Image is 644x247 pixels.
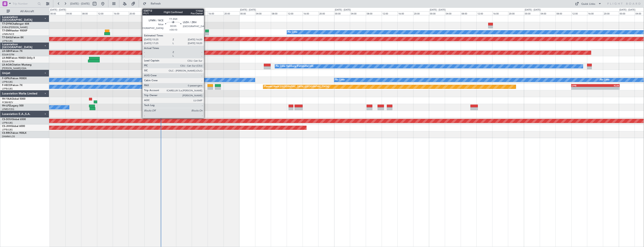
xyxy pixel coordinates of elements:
[2,53,14,56] a: EDLW/DTM
[581,2,595,6] div: Quick Links
[5,8,45,15] button: All Aircraft
[525,8,541,12] div: [DATE] - [DATE]
[2,98,11,100] span: 9H-YAA
[239,11,255,15] div: 00:00
[129,11,144,15] div: 20:00
[11,10,44,13] span: All Aircraft
[2,33,14,36] a: LFMN/NCE
[2,101,13,104] a: FCBB/BZV
[2,26,28,29] a: EVRA/[PERSON_NAME]
[398,11,413,15] div: 16:00
[619,8,635,12] div: [DATE] - [DATE]
[2,87,13,90] a: LFPB/LBG
[366,11,382,15] div: 08:00
[271,11,287,15] div: 08:00
[13,1,36,7] input: Trip Number
[255,11,271,15] div: 04:00
[264,84,329,90] div: Planned Maint [GEOGRAPHIC_DATA] ([GEOGRAPHIC_DATA])
[2,125,11,128] span: CS-JHH
[430,8,446,12] div: [DATE] - [DATE]
[2,84,11,87] span: F-HECD
[508,11,524,15] div: 20:00
[2,77,11,80] span: F-GPNJ
[81,11,97,15] div: 08:00
[540,11,556,15] div: 04:00
[240,8,256,12] div: [DATE] - [DATE]
[2,105,24,107] a: 9H-LPZLegacy 500
[318,11,334,15] div: 20:00
[2,64,12,66] span: LX-AOA
[160,11,176,15] div: 04:00
[50,8,66,12] div: [DATE] - [DATE]
[492,11,508,15] div: 16:00
[2,121,13,124] a: LFPB/LBG
[2,23,11,25] span: T7-DYN
[587,11,603,15] div: 16:00
[287,11,303,15] div: 12:00
[335,8,351,12] div: [DATE] - [DATE]
[413,11,429,15] div: 20:00
[461,11,477,15] div: 08:00
[2,135,15,138] a: DNMM/LOS
[2,77,27,80] a: F-GPNJFalcon 900EX
[556,11,572,15] div: 08:00
[65,11,81,15] div: 04:00
[382,11,398,15] div: 12:00
[2,105,10,107] span: 9H-LPZ
[192,11,208,15] div: 12:00
[334,11,350,15] div: 00:00
[2,57,10,59] span: LX-INB
[2,132,26,134] a: CS-RRCFalcon 900LX
[2,50,22,53] a: LX-GBHFalcon 7X
[70,2,90,6] span: [DATE] - [DATE]
[2,36,12,39] span: T7-EAGL
[2,30,10,32] span: T7-EMI
[2,23,29,25] a: T7-DYNChallenger 604
[276,63,313,69] div: No Crew Hamburg (Fuhlsbuttel Intl)
[145,8,161,12] div: [DATE] - [DATE]
[97,11,113,15] div: 12:00
[303,11,318,15] div: 16:00
[2,132,11,134] span: CS-RRC
[524,11,540,15] div: 00:00
[477,11,492,15] div: 12:00
[2,118,26,121] a: CS-DOUGlobal 6500
[595,87,619,89] div: -
[572,84,595,87] div: LFPB
[2,98,25,100] a: 9H-YAAGlobal 5000
[288,29,297,35] div: No Crew
[2,80,13,84] a: LFPB/LBG
[571,11,587,15] div: 12:00
[600,77,610,83] div: No Crew
[2,60,14,63] a: EDLW/DTM
[2,50,11,53] span: LX-GBH
[224,11,239,15] div: 20:00
[2,36,24,39] a: T7-EAGLFalcon 8X
[2,108,14,111] a: LFMD/CEQ
[2,84,22,87] a: F-HECDFalcon 7X
[2,39,13,43] a: LFPB/LBG
[147,2,165,5] span: Refresh
[50,11,65,15] div: 00:00
[2,64,32,66] a: LX-AOACitation Mustang
[2,118,12,121] span: CS-DOU
[2,125,25,128] a: CS-JHHGlobal 6000
[2,67,26,70] a: [PERSON_NAME]/QSA
[429,11,445,15] div: 00:00
[2,57,35,59] a: LX-INBFalcon 900EX EASy II
[350,11,366,15] div: 04:00
[572,87,595,89] div: -
[2,30,27,32] a: T7-EMIHawker 900XP
[208,11,224,15] div: 16:00
[573,0,604,7] button: Quick Links
[619,11,635,15] div: 00:00
[144,11,160,15] div: 00:00
[595,84,619,87] div: KLAX
[113,11,129,15] div: 16:00
[335,77,345,83] div: No Crew
[603,11,619,15] div: 20:00
[445,11,461,15] div: 04:00
[141,0,166,7] button: Refresh
[2,128,13,131] a: LFPB/LBG
[176,11,192,15] div: 08:00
